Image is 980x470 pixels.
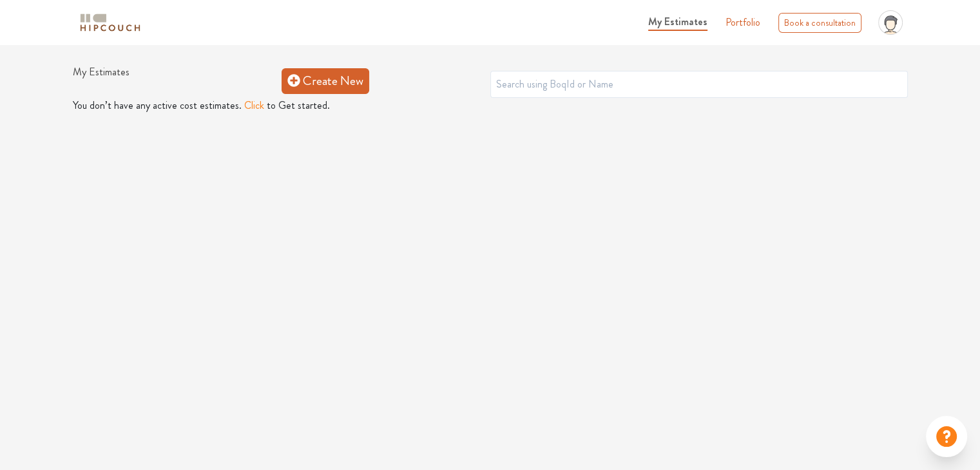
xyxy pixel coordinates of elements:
span: My Estimates [648,14,707,29]
h1: My Estimates [73,66,282,95]
div: Book a consultation [778,13,861,33]
img: logo-horizontal.svg [78,12,142,34]
span: logo-horizontal.svg [78,8,142,37]
input: Search using BoqId or Name [490,71,908,98]
button: Click [244,98,264,113]
a: Portfolio [725,15,760,30]
a: Create New [282,68,369,94]
p: You don’t have any active cost estimates. to Get started. [73,98,908,113]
